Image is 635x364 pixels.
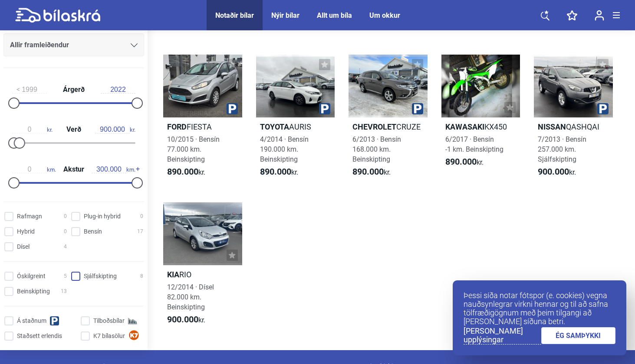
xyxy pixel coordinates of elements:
[93,316,125,325] span: Tilboðsbílar
[227,103,238,114] img: parking.png
[167,314,198,325] b: 900.000
[167,315,205,325] span: kr.
[163,55,242,185] a: FordFIESTA10/2015 · Bensín77.000 km. Beinskipting890.000kr.
[538,167,576,177] span: kr.
[140,272,143,281] span: 8
[12,166,56,173] span: km.
[17,331,62,341] span: Staðsett erlendis
[445,157,484,167] span: kr.
[17,227,35,236] span: Hybrid
[352,166,384,177] b: 890.000
[352,167,391,177] span: kr.
[84,272,117,281] span: Sjálfskipting
[64,272,67,281] span: 5
[92,166,135,173] span: km.
[445,122,484,131] b: Kawasaki
[538,135,586,163] span: 7/2013 · Bensín 257.000 km. Sjálfskipting
[64,242,67,251] span: 4
[441,55,520,185] a: KawasakiKX4506/2017 · Bensín-1 km. Beinskipting890.000kr.
[256,122,335,132] h2: AURIS
[441,122,520,132] h2: KX450
[352,122,396,131] b: Chevrolet
[84,227,102,236] span: Bensín
[319,103,330,114] img: parking.png
[260,135,309,163] span: 4/2014 · Bensín 190.000 km. Beinskipting
[61,287,67,296] span: 13
[17,316,46,325] span: Á staðnum
[445,135,503,153] span: 6/2017 · Bensín -1 km. Beinskipting
[464,327,541,344] a: [PERSON_NAME] upplýsingar
[10,39,69,51] span: Allir framleiðendur
[167,167,205,177] span: kr.
[163,122,242,132] h2: FIESTA
[12,126,53,133] span: kr.
[17,212,42,221] span: Rafmagn
[215,11,254,19] a: Notaðir bílar
[167,166,198,177] b: 890.000
[84,212,121,221] span: Plug-in hybrid
[534,55,613,185] a: NissanQASHQAI7/2013 · Bensín257.000 km. Sjálfskipting900.000kr.
[260,122,289,131] b: Toyota
[538,122,566,131] b: Nissan
[597,103,609,114] img: parking.png
[349,55,428,185] a: ChevroletCRUZE6/2013 · Bensín168.000 km. Beinskipting890.000kr.
[317,11,352,19] a: Allt um bíla
[167,135,220,163] span: 10/2015 · Bensín 77.000 km. Beinskipting
[541,327,616,344] a: ÉG SAMÞYKKI
[137,227,143,236] span: 17
[271,11,299,19] a: Nýir bílar
[17,242,30,251] span: Dísel
[163,270,242,279] h2: RIO
[163,202,242,333] a: KiaRIO12/2014 · Dísel82.000 km. Beinskipting900.000kr.
[167,283,214,311] span: 12/2014 · Dísel 82.000 km. Beinskipting
[349,122,428,132] h2: CRUZE
[256,55,335,185] a: ToyotaAURIS4/2014 · Bensín190.000 km. Beinskipting890.000kr.
[352,135,401,163] span: 6/2013 · Bensín 168.000 km. Beinskipting
[534,122,613,132] h2: QASHQAI
[95,126,135,133] span: kr.
[93,331,125,341] span: K7 bílasölur
[260,167,298,177] span: kr.
[412,103,423,114] img: parking.png
[64,212,67,221] span: 0
[445,156,477,167] b: 890.000
[538,166,569,177] b: 900.000
[17,272,46,281] span: Óskilgreint
[167,270,179,279] b: Kia
[260,166,291,177] b: 890.000
[140,212,143,221] span: 0
[61,166,86,173] span: Akstur
[369,11,400,19] a: Um okkur
[167,122,187,131] b: Ford
[464,291,615,326] p: Þessi síða notar fótspor (e. cookies) vegna nauðsynlegrar virkni hennar og til að safna tölfræðig...
[61,86,87,93] span: Árgerð
[64,126,83,133] span: Verð
[595,10,604,21] img: user-login.svg
[17,287,50,296] span: Beinskipting
[64,227,67,236] span: 0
